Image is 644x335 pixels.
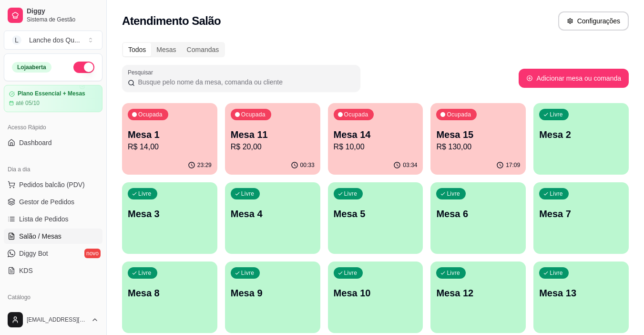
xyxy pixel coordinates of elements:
p: Livre [241,190,255,198]
p: R$ 20,00 [231,141,315,153]
div: Mesas [151,43,181,56]
p: 23:29 [197,161,212,169]
button: LivreMesa 6 [430,182,526,254]
a: Dashboard [4,135,102,150]
button: LivreMesa 7 [533,182,629,254]
button: LivreMesa 13 [533,262,629,333]
p: Livre [138,269,152,277]
p: Mesa 4 [231,207,315,220]
div: Lanche dos Qu ... [29,35,80,45]
p: Mesa 1 [128,128,212,141]
h2: Atendimento Salão [122,13,221,29]
input: Pesquisar [135,77,355,87]
span: Gestor de Pedidos [19,197,74,207]
span: [EMAIL_ADDRESS][DOMAIN_NAME] [27,316,87,324]
p: Mesa 14 [334,128,418,141]
button: OcupadaMesa 11R$ 20,0000:33 [225,103,320,175]
div: Acesso Rápido [4,120,102,135]
button: Select a team [4,31,102,50]
p: R$ 14,00 [128,141,212,153]
article: Plano Essencial + Mesas [18,90,85,97]
a: Salão / Mesas [4,229,102,244]
p: 17:09 [506,161,520,169]
button: LivreMesa 5 [328,182,423,254]
p: Mesa 15 [436,128,520,141]
span: Dashboard [19,138,52,147]
p: 03:34 [403,161,417,169]
p: Mesa 8 [128,286,212,300]
button: Pedidos balcão (PDV) [4,177,102,192]
label: Pesquisar [128,68,156,76]
span: KDS [19,266,33,275]
button: LivreMesa 10 [328,262,423,333]
p: Livre [344,190,358,198]
p: Livre [447,190,460,198]
a: KDS [4,263,102,278]
p: Mesa 7 [539,207,623,220]
div: Comandas [182,43,225,56]
p: Mesa 6 [436,207,520,220]
p: Mesa 9 [231,286,315,300]
p: Mesa 12 [436,286,520,300]
p: Livre [447,269,460,277]
p: Mesa 2 [539,128,623,141]
p: Livre [344,269,358,277]
p: Mesa 5 [334,207,418,220]
p: Livre [550,269,563,277]
button: Configurações [558,11,629,31]
span: Sistema de Gestão [27,16,99,23]
button: LivreMesa 12 [430,262,526,333]
article: até 05/10 [16,99,40,107]
span: Salão / Mesas [19,231,61,241]
p: Ocupada [447,111,471,118]
button: LivreMesa 9 [225,262,320,333]
p: Mesa 3 [128,207,212,220]
a: Diggy Botnovo [4,246,102,261]
p: R$ 10,00 [334,141,418,153]
a: Plano Essencial + Mesasaté 05/10 [4,85,102,112]
p: Mesa 11 [231,128,315,141]
p: Ocupada [138,111,163,118]
button: OcupadaMesa 1R$ 14,0023:29 [122,103,217,175]
p: Ocupada [344,111,368,118]
span: Pedidos balcão (PDV) [19,180,85,189]
p: Livre [550,190,563,198]
button: OcupadaMesa 14R$ 10,0003:34 [328,103,423,175]
p: 00:33 [300,161,315,169]
p: Mesa 10 [334,286,418,300]
div: Loja aberta [12,62,51,73]
p: R$ 130,00 [436,141,520,153]
button: Adicionar mesa ou comanda [519,69,629,88]
div: Dia a dia [4,162,102,177]
button: LivreMesa 3 [122,182,217,254]
button: Alterar Status [73,62,94,73]
button: LivreMesa 2 [533,103,629,175]
p: Livre [138,190,152,198]
span: Diggy Bot [19,249,48,258]
span: Lista de Pedidos [19,214,69,224]
span: Diggy [27,7,99,16]
div: Catálogo [4,290,102,305]
p: Ocupada [241,111,266,118]
p: Mesa 13 [539,286,623,300]
a: Lista de Pedidos [4,211,102,227]
button: LivreMesa 8 [122,262,217,333]
span: L [12,35,21,45]
button: LivreMesa 4 [225,182,320,254]
p: Livre [241,269,255,277]
div: Todos [123,43,151,56]
p: Livre [550,111,563,118]
button: [EMAIL_ADDRESS][DOMAIN_NAME] [4,308,102,331]
a: DiggySistema de Gestão [4,4,102,27]
a: Gestor de Pedidos [4,194,102,209]
button: OcupadaMesa 15R$ 130,0017:09 [430,103,526,175]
